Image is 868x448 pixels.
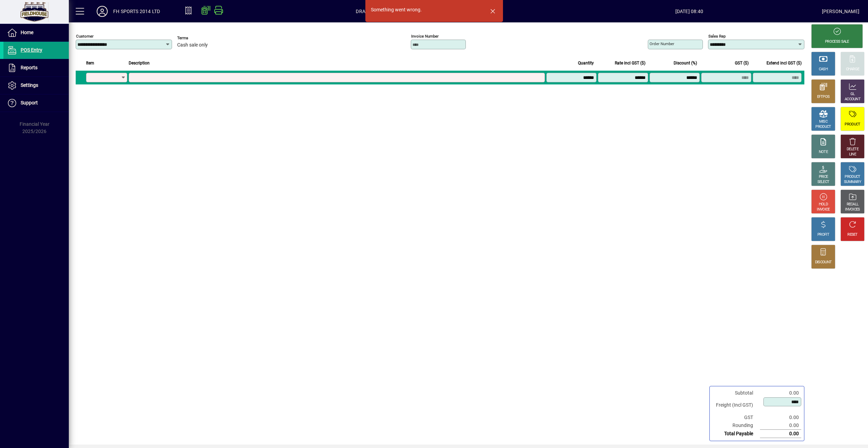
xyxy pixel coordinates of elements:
span: GST ($) [735,59,749,67]
mat-label: Sales rep [708,34,726,39]
div: ACCOUNT [845,97,860,102]
td: GST [712,414,760,421]
span: Terms [177,36,218,40]
td: Total Payable [712,430,760,438]
td: 0.00 [760,389,801,397]
td: 0.00 [760,421,801,430]
span: Item [86,59,94,67]
div: MISC [819,119,827,124]
div: NOTE [819,150,828,155]
span: Cash sale only [177,42,208,48]
div: PRODUCT [845,174,860,180]
span: Reports [21,65,37,70]
a: Home [3,24,69,41]
span: Support [21,100,38,105]
mat-label: Invoice number [411,34,439,39]
span: DRAWER1 [356,6,378,17]
div: [PERSON_NAME] [822,6,859,17]
td: Freight (Incl GST) [712,397,760,414]
mat-label: Customer [76,34,94,39]
div: PROCESS SALE [825,39,849,44]
div: FH SPORTS 2014 LTD [113,6,160,17]
div: PRICE [819,174,828,180]
span: Rate incl GST ($) [615,59,645,67]
div: INVOICES [845,207,860,212]
span: Description [129,59,150,67]
div: CASH [819,67,828,72]
span: Settings [21,82,38,88]
div: CHARGE [846,67,859,72]
div: PRODUCT [845,122,860,127]
mat-label: Order number [650,41,674,46]
td: 0.00 [760,430,801,438]
a: Reports [3,59,69,77]
span: POS Entry [21,47,42,53]
td: Rounding [712,421,760,430]
div: LINE [849,152,856,157]
div: SUMMARY [844,180,861,185]
div: HOLD [819,202,828,207]
a: Settings [3,77,69,94]
span: Extend incl GST ($) [767,59,802,67]
div: PROFIT [817,232,829,237]
div: GL [850,92,855,97]
a: Support [3,94,69,112]
div: INVOICE [817,207,829,212]
span: [DATE] 08:40 [557,6,822,17]
div: RECALL [847,202,859,207]
span: Home [21,30,33,35]
span: Quantity [578,59,594,67]
div: SELECT [817,180,829,185]
div: DISCOUNT [815,260,832,265]
span: Discount (%) [674,59,697,67]
div: PRODUCT [815,124,831,130]
td: 0.00 [760,414,801,421]
div: RESET [847,232,858,237]
div: EFTPOS [817,94,830,100]
button: Profile [91,5,113,18]
div: DELETE [847,147,858,152]
td: Subtotal [712,389,760,397]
